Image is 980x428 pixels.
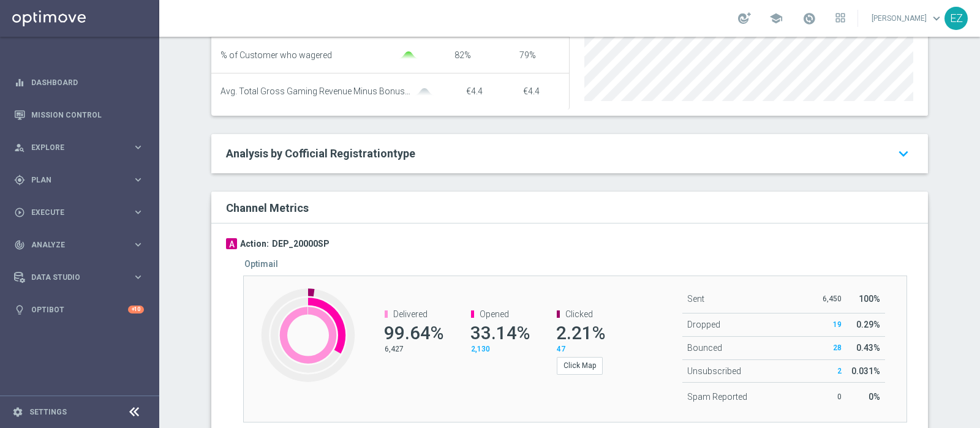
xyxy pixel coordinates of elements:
[833,320,842,329] span: 19
[31,274,132,281] span: Data Studio
[818,294,842,304] p: 6,450
[132,174,144,186] i: keyboard_arrow_right
[31,66,144,99] a: Dashboard
[930,12,943,25] span: keyboard_arrow_down
[226,238,237,249] div: A
[221,50,332,61] span: % of Customer who wagered
[859,294,880,304] span: 100%
[13,78,145,88] button: equalizer Dashboard
[31,176,132,184] span: Plan
[385,344,440,354] p: 6,427
[14,304,25,315] i: lightbulb
[687,392,747,402] span: Spam Reported
[240,238,269,250] h3: Action:
[14,142,25,153] i: person_search
[13,208,145,217] button: play_circle_outline Execute keyboard_arrow_right
[132,239,144,250] i: keyboard_arrow_right
[565,309,593,319] span: Clicked
[31,99,144,131] a: Mission Control
[523,86,540,96] span: €4.4
[869,392,880,402] span: 0%
[944,7,968,30] div: EZ
[13,110,145,120] button: Mission Control
[13,305,145,315] button: lightbulb Optibot +10
[14,77,25,88] i: equalizer
[856,343,880,353] span: 0.43%
[837,367,842,375] span: 2
[466,86,483,96] span: €4.4
[132,206,144,218] i: keyboard_arrow_right
[128,306,144,313] div: +10
[412,88,437,96] img: gaussianGrey.svg
[14,239,25,250] i: track_changes
[894,143,913,165] i: keyboard_arrow_down
[14,207,25,218] i: play_circle_outline
[480,309,509,319] span: Opened
[687,294,704,304] span: Sent
[687,320,720,329] span: Dropped
[870,9,944,28] a: [PERSON_NAME]keyboard_arrow_down
[14,175,25,186] i: gps_fixed
[14,293,144,326] div: Optibot
[226,147,415,160] span: Analysis by Cofficial Registrationtype
[856,320,880,329] span: 0.29%
[13,240,145,250] button: track_changes Analyze keyboard_arrow_right
[396,51,421,59] img: gaussianGreen.svg
[14,272,132,283] div: Data Studio
[14,175,132,186] div: Plan
[556,322,605,344] span: 2.21%
[29,408,67,416] a: Settings
[14,66,144,99] div: Dashboard
[557,345,565,353] span: 47
[454,50,471,60] span: 82%
[12,407,23,418] i: settings
[14,99,144,131] div: Mission Control
[557,357,603,374] button: Click Map
[14,142,132,153] div: Explore
[470,322,530,344] span: 33.14%
[14,239,132,250] div: Analyze
[244,259,278,269] h5: Optimail
[132,141,144,153] i: keyboard_arrow_right
[132,271,144,283] i: keyboard_arrow_right
[31,209,132,216] span: Execute
[31,241,132,249] span: Analyze
[14,207,132,218] div: Execute
[519,50,536,60] span: 79%
[769,12,783,25] span: school
[471,345,490,353] span: 2,130
[833,344,842,352] span: 28
[687,366,741,376] span: Unsubscribed
[818,392,842,402] p: 0
[226,199,921,216] div: Channel Metrics
[31,144,132,151] span: Explore
[13,143,145,152] button: person_search Explore keyboard_arrow_right
[13,175,145,185] button: gps_fixed Plan keyboard_arrow_right
[31,293,128,326] a: Optibot
[226,201,309,214] h2: Channel Metrics
[393,309,428,319] span: Delivered
[13,272,145,282] button: Data Studio keyboard_arrow_right
[221,86,412,97] span: Avg. Total Gross Gaming Revenue Minus Bonus Wagared
[851,366,880,376] span: 0.031%
[272,238,330,250] h3: DEP_20000SP
[226,146,913,161] a: Analysis by Cofficial Registrationtype keyboard_arrow_down
[687,343,722,353] span: Bounced
[384,322,443,344] span: 99.64%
